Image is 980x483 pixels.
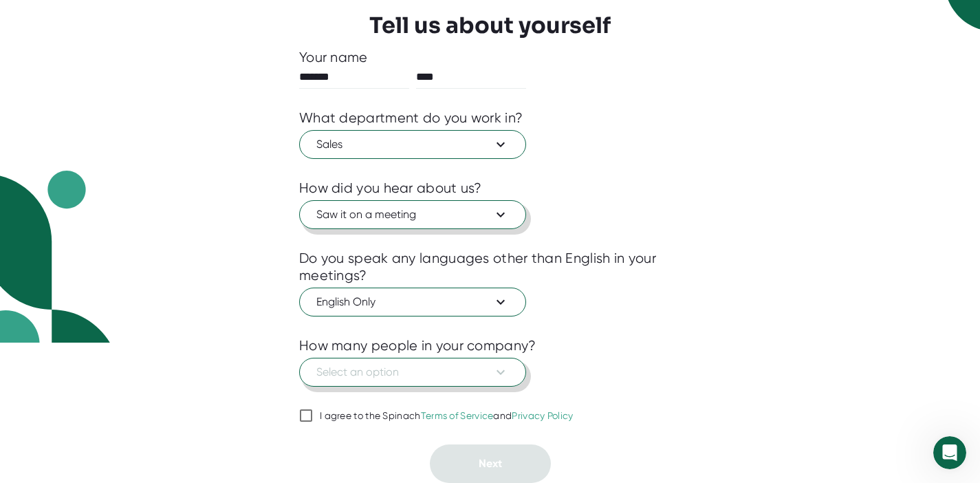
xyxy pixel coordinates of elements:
span: Saw it on a meeting [316,206,509,223]
div: How did you hear about us? [299,180,482,197]
button: Sales [299,130,526,159]
a: Privacy Policy [512,410,573,421]
button: Select an option [299,358,526,387]
div: Do you speak any languages other than English in your meetings? [299,250,681,284]
div: Your name [299,49,681,66]
div: What department do you work in? [299,109,523,127]
span: Next [479,457,502,470]
button: Next [430,444,551,483]
span: Sales [316,136,509,153]
iframe: Intercom live chat [933,436,966,469]
span: Select an option [316,364,509,380]
div: How many people in your company? [299,337,536,354]
button: Saw it on a meeting [299,200,526,229]
button: English Only [299,288,526,316]
h3: Tell us about yourself [369,12,611,39]
div: I agree to the Spinach and [320,410,574,422]
a: Terms of Service [421,410,494,421]
span: English Only [316,294,509,310]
